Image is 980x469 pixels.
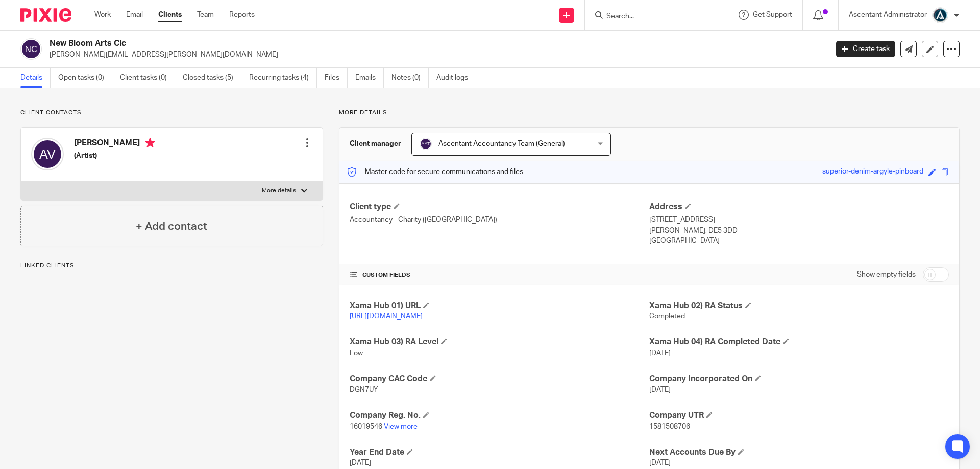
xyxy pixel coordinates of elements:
[339,109,960,117] p: More details
[649,313,685,320] span: Completed
[350,301,649,311] h4: Xama Hub 01) URL
[20,38,42,60] img: svg%3E
[350,202,649,212] h4: Client type
[355,68,384,88] a: Emails
[262,187,296,195] p: More details
[350,459,371,466] span: [DATE]
[391,68,429,88] a: Notes (0)
[350,313,423,320] a: [URL][DOMAIN_NAME]
[932,7,948,23] img: Ascentant%20Round%20Only.png
[20,109,323,117] p: Client contacts
[350,215,649,225] p: Accountancy - Charity ([GEOGRAPHIC_DATA])
[649,350,671,357] span: [DATE]
[649,410,949,421] h4: Company UTR
[20,262,323,270] p: Linked clients
[350,410,649,421] h4: Company Reg. No.
[605,12,697,21] input: Search
[753,11,792,18] span: Get Support
[836,41,895,57] a: Create task
[350,337,649,348] h4: Xama Hub 03) RA Level
[50,38,667,49] h2: New Bloom Arts Cic
[58,68,112,88] a: Open tasks (0)
[94,10,111,20] a: Work
[649,447,949,458] h4: Next Accounts Due By
[649,202,949,212] h4: Address
[145,138,155,148] i: Primary
[420,138,432,150] img: svg%3E
[183,68,241,88] a: Closed tasks (5)
[229,10,255,20] a: Reports
[350,423,382,430] span: 16019546
[438,140,565,147] span: Ascentant Accountancy Team (General)
[384,423,418,430] a: View more
[347,167,523,177] p: Master code for secure communications and files
[74,138,155,151] h4: [PERSON_NAME]
[350,374,649,384] h4: Company CAC Code
[120,68,175,88] a: Client tasks (0)
[649,386,671,393] span: [DATE]
[136,218,207,234] h4: + Add contact
[350,350,363,357] span: Low
[649,423,690,430] span: 1581508706
[350,139,401,149] h3: Client manager
[350,386,378,393] span: DGN7UY
[649,301,949,311] h4: Xama Hub 02) RA Status
[50,50,821,60] p: [PERSON_NAME][EMAIL_ADDRESS][PERSON_NAME][DOMAIN_NAME]
[350,271,649,279] h4: CUSTOM FIELDS
[649,374,949,384] h4: Company Incorporated On
[350,447,649,458] h4: Year End Date
[649,337,949,348] h4: Xama Hub 04) RA Completed Date
[197,10,214,20] a: Team
[31,138,64,170] img: svg%3E
[649,236,949,246] p: [GEOGRAPHIC_DATA]
[849,10,927,20] p: Ascentant Administrator
[74,151,155,161] h5: (Artist)
[20,68,51,88] a: Details
[20,8,71,22] img: Pixie
[857,269,916,280] label: Show empty fields
[325,68,348,88] a: Files
[649,215,949,225] p: [STREET_ADDRESS]
[126,10,143,20] a: Email
[249,68,317,88] a: Recurring tasks (4)
[649,459,671,466] span: [DATE]
[436,68,476,88] a: Audit logs
[649,226,949,236] p: [PERSON_NAME], DE5 3DD
[158,10,182,20] a: Clients
[822,166,923,178] div: superior-denim-argyle-pinboard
